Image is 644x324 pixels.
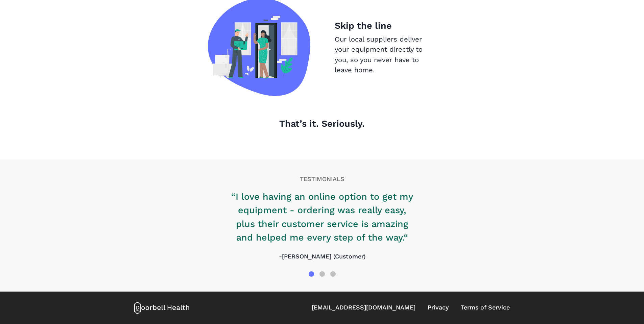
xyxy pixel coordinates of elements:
[228,190,417,244] p: “I love having an online option to get my equipment - ordering was really easy, plus their custom...
[335,34,436,75] p: Our local suppliers deliver your equipment directly to you, so you never have to leave home.
[428,303,449,312] a: Privacy
[335,19,436,32] p: Skip the line
[134,175,510,184] p: TESTIMONIALS
[312,303,415,312] a: [EMAIL_ADDRESS][DOMAIN_NAME]
[461,303,510,312] a: Terms of Service
[228,252,417,261] p: -[PERSON_NAME] (Customer)
[134,117,510,130] p: That’s it. Seriously.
